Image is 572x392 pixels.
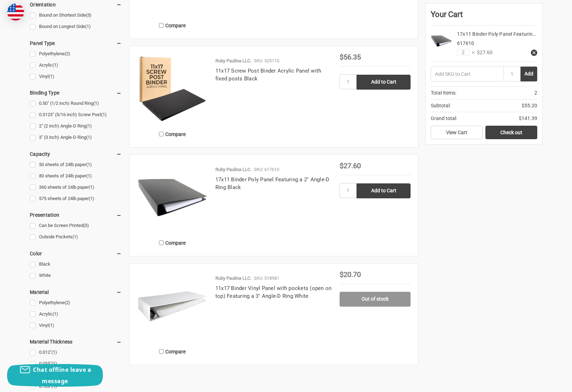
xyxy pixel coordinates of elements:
[93,101,99,106] span: (1)
[215,285,332,300] a: 11x17 Binder Vinyl Panel with pockets (open on top) Featuring a 3" Angle-D Ring White
[30,22,122,32] a: Bound on Longest Side
[30,61,122,70] a: Acrylic
[469,49,474,56] span: ×
[30,348,122,357] a: 0.012"
[53,311,58,317] span: (1)
[159,23,164,28] input: Compare
[159,240,164,245] input: Compare
[65,300,70,305] span: (2)
[85,24,91,29] span: (1)
[30,359,122,369] a: 0.055"
[340,270,361,279] span: $20.70
[137,53,208,124] img: 11x17 Screw Post Binder Acrylic Panel with fixed posts Black
[215,176,330,191] a: 17x11 Binder Poly Panel Featuring a 2" Angle-D Ring Black
[431,67,504,81] input: Add SKU to Cart
[357,183,411,198] input: Add to Cart
[431,102,451,109] span: Subtotal:
[49,74,54,79] span: (1)
[30,232,122,242] a: Outside Pockets
[65,51,70,56] span: (2)
[474,49,493,56] span: $27.60
[86,12,92,18] span: (3)
[72,234,78,239] span: (1)
[30,39,122,47] h5: Panel Type
[357,75,411,90] input: Add to Cart
[30,249,122,258] h5: Color
[30,133,122,142] a: 3" (3 inch) Angle-D Ring
[86,173,92,178] span: (1)
[522,102,537,109] span: $55.20
[137,128,208,140] label: Compare
[137,19,208,31] label: Compare
[137,346,208,357] label: Compare
[30,288,122,296] h5: Material
[7,4,24,21] img: duty and tax information for United States
[101,112,107,117] span: (1)
[137,162,208,233] img: 17x11 Binder Poly Panel Featuring a 2" Angle-D Ring Black
[30,150,122,158] h5: Capacity
[51,361,57,366] span: (1)
[215,166,251,173] p: Ruby Paulina LLC.
[86,162,92,167] span: (1)
[215,68,321,82] a: 11x17 Screw Post Binder Acrylic Panel with fixed posts Black
[30,110,122,120] a: 0.3125" (5/16 inch) Screw Post
[89,196,94,201] span: (1)
[215,57,251,64] p: Ruby Paulina LLC.
[519,115,537,122] span: $141.39
[340,53,361,61] span: $56.35
[457,31,536,37] a: 17x11 Binder Poly Panel Featurin…
[30,260,122,269] a: Black
[431,89,456,97] span: Total Items:
[30,194,122,204] a: 575 sheets of 24lb paper
[30,271,122,280] a: White
[30,298,122,308] a: Polyethylene
[159,132,164,136] input: Compare
[30,11,122,20] a: Bound on Shortest Side
[254,166,279,173] p: SKU: 617610
[83,223,89,228] span: (3)
[340,292,411,307] a: Out of stock
[86,123,92,129] span: (1)
[89,184,94,190] span: (1)
[30,99,122,108] a: 0.50" (1/2 inch) Round Ring
[49,323,54,328] span: (1)
[215,275,251,282] p: Ruby Paulina LLC.
[30,72,122,81] a: Vinyl
[30,160,122,170] a: 50 sheets of 24lb paper
[485,126,537,139] a: Check out
[30,89,122,97] h5: Binding Type
[137,237,208,249] label: Compare
[254,57,279,64] p: SKU: 525110
[30,221,122,231] a: Can be Screen Printed
[137,271,208,342] img: 11x17 Binder Vinyl Panel with pockets Featuring a 3" Angle-D Ring White
[30,337,122,346] h5: Material Thickness
[340,161,361,170] span: $27.60
[33,366,91,385] span: Chat offline leave a message
[30,49,122,59] a: Polyethylene
[30,183,122,192] a: 360 sheets of 24lb paper
[254,275,279,282] p: SKU: 518981
[30,0,122,9] h5: Orientation
[534,89,537,97] span: 2
[30,171,122,181] a: 80 sheets of 24lb paper
[86,135,92,140] span: (1)
[30,321,122,330] a: Vinyl
[30,309,122,319] a: Acrylic
[51,350,57,355] span: (1)
[30,121,122,131] a: 2" (2 inch) Angle-D Ring
[30,211,122,219] h5: Presentation
[521,67,537,81] button: Add
[53,62,58,68] span: (1)
[7,364,103,387] button: Chat offline leave a message
[457,40,474,46] span: 617610
[431,8,537,25] div: Your Cart
[431,30,452,52] img: 17x11 Binder Poly Panel Featuring a 2" Angle-D Ring Black
[431,126,483,139] a: View Cart
[159,349,164,354] input: Compare
[431,115,457,122] span: Grand total:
